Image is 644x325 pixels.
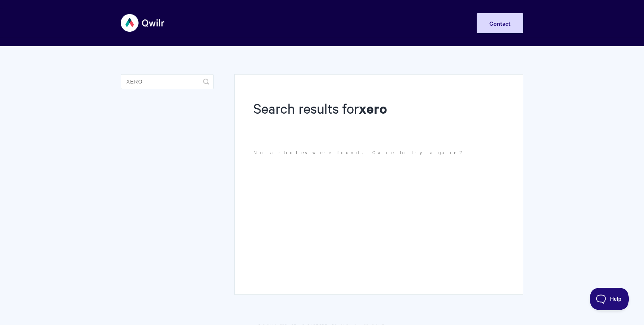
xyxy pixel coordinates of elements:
[590,288,629,310] iframe: Toggle Customer Support
[253,99,504,131] h1: Search results for
[477,13,523,33] a: Contact
[121,9,165,37] img: Qwilr Help Center
[359,99,387,117] strong: xero
[253,148,504,157] p: No articles were found. Care to try again?
[121,74,214,89] input: Search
